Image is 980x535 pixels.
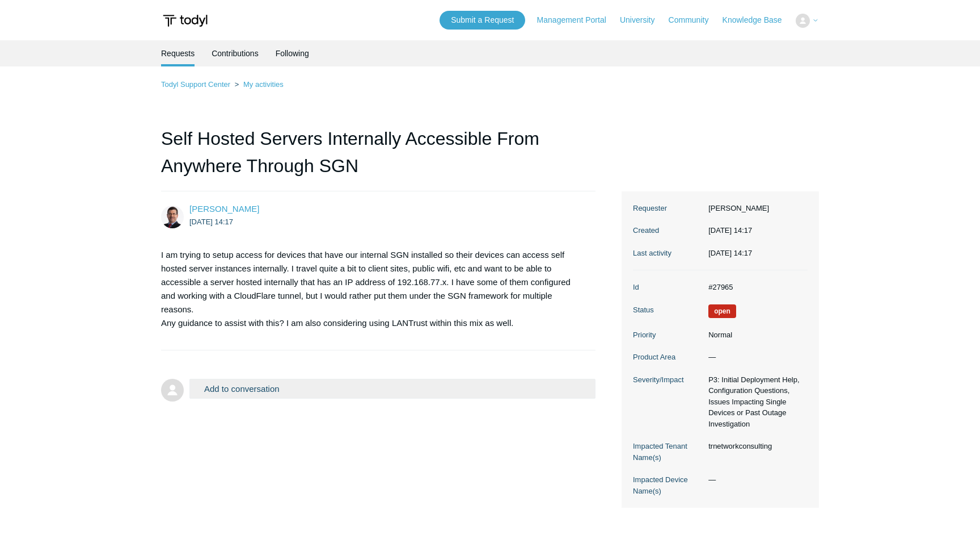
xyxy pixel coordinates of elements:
[703,474,808,486] dd: —
[276,40,309,66] a: Following
[633,225,703,236] dt: Created
[161,248,584,330] p: I am trying to setup access for devices that have our internal SGN installed so their devices can...
[633,474,703,496] dt: Impacted Device Name(s)
[703,374,808,430] dd: P3: Initial Deployment Help, Configuration Questions, Issues Impacting Single Devices or Past Out...
[633,203,703,214] dt: Requester
[633,329,703,341] dt: Priority
[189,379,595,399] button: Add to conversation
[161,125,595,191] h1: Self Hosted Servers Internally Accessible From Anywhere Through SGN
[440,11,525,30] a: Submit a Request
[633,304,703,316] dt: Status
[189,204,259,214] span: Todd Reibling
[620,14,666,26] a: University
[708,226,752,235] time: 2025-09-07T14:17:22+00:00
[243,80,284,89] a: My activities
[161,80,230,89] a: Todyl Support Center
[708,249,752,257] time: 2025-09-07T14:17:22+00:00
[703,282,808,293] dd: #27965
[669,14,720,26] a: Community
[633,441,703,463] dt: Impacted Tenant Name(s)
[633,248,703,259] dt: Last activity
[233,80,284,89] li: My activities
[189,204,259,214] a: [PERSON_NAME]
[703,329,808,341] dd: Normal
[633,282,703,293] dt: Id
[212,40,259,66] a: Contributions
[161,40,195,66] li: Requests
[161,80,233,89] li: Todyl Support Center
[703,441,808,452] dd: trnetworkconsulting
[723,14,793,26] a: Knowledge Base
[161,10,209,31] img: Todyl Support Center Help Center home page
[189,218,233,226] time: 2025-09-07T14:17:22Z
[633,374,703,386] dt: Severity/Impact
[703,203,808,214] dd: [PERSON_NAME]
[537,14,618,26] a: Management Portal
[633,352,703,363] dt: Product Area
[708,304,736,318] span: We are working on a response for you
[703,352,808,363] dd: —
